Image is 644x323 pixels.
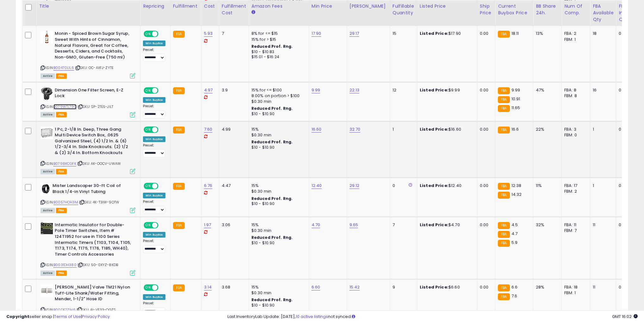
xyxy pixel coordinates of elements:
[54,314,81,320] a: Terms of Use
[144,127,152,132] span: ON
[480,31,490,36] div: 0.00
[144,88,152,93] span: ON
[40,87,135,117] div: ASIN:
[350,183,360,189] a: 29.12
[420,87,472,93] div: $9.99
[511,96,520,102] span: 10.91
[511,183,522,189] span: 12.38
[251,54,304,60] div: $15.01 - $16.24
[251,127,304,132] div: 15%
[536,87,557,93] div: 47%
[498,127,510,134] small: FBA
[619,31,635,36] div: 0
[143,3,168,9] div: Repricing
[158,285,168,290] span: OFF
[79,200,119,205] span: | SKU: 4K-T3IW-9OTW
[312,126,322,133] a: 16.60
[498,192,510,199] small: FBA
[173,222,185,229] small: FBA
[564,284,585,290] div: FBA: 18
[158,127,168,132] span: OFF
[619,127,635,132] div: 0
[593,127,611,132] div: 1
[564,132,585,138] div: FBM: 0
[420,183,449,189] b: Listed Price:
[173,31,185,38] small: FBA
[158,222,168,228] span: OFF
[251,290,304,296] div: $0.30 min
[251,99,304,104] div: $0.30 min
[251,222,304,228] div: 15%
[312,222,320,228] a: 4.70
[393,127,412,132] div: 1
[480,222,490,228] div: 0.00
[251,145,304,150] div: $10 - $10.90
[564,87,585,93] div: FBA: 8
[420,30,449,36] b: Listed Price:
[222,183,244,189] div: 4.47
[53,183,129,196] b: Mister Landscaper 30-ft Coil of Black 1/4-in Vinyl Tubing
[511,87,520,93] span: 9.99
[143,294,165,300] div: Win BuyBox
[251,196,293,201] b: Reduced Prof. Rng.
[77,262,118,267] span: | SKU: 50-0XYZ-8KDB
[420,284,472,290] div: $6.60
[173,127,185,134] small: FBA
[536,3,559,16] div: BB Share 24h.
[312,87,320,93] a: 9.99
[40,112,55,117] span: All listings currently available for purchase on Amazon
[204,183,213,189] a: 6.76
[251,44,293,49] b: Reduced Prof. Rng.
[420,126,449,132] b: Listed Price:
[350,87,360,93] a: 22.13
[56,270,67,276] span: FBA
[55,127,132,158] b: 1 Pc, 2-1/8 In. Deep, Three Gang Multi Device Switch Box, .0625 Galvanized Steel, (4) 1/2 In. & (...
[53,65,74,71] a: B00470L1L6
[498,31,510,38] small: FBA
[498,284,510,291] small: FBA
[393,183,412,189] div: 0
[498,183,510,190] small: FBA
[480,183,490,189] div: 0.00
[56,169,67,174] span: FBA
[55,87,132,101] b: Dimension One Filter Screen, E-Z Lock
[144,222,152,228] span: ON
[204,30,213,37] a: 5.93
[77,161,121,166] span: | SKU: AK-OOCV-UWAW
[40,222,135,275] div: ASIN:
[251,37,304,42] div: 15% for > $15
[393,3,414,16] div: Fulfillable Quantity
[204,126,213,133] a: 7.60
[251,31,304,36] div: 8% for <= $15
[251,303,304,308] div: $10 - $10.90
[222,31,244,36] div: 7
[511,293,517,299] span: 7.6
[40,31,135,78] div: ASIN:
[40,31,53,43] img: 41SW0JhjScL._SL40_.jpg
[511,126,519,132] span: 16.6
[40,222,53,234] img: 51RfXQtW+UL._SL40_.jpg
[593,31,611,36] div: 18
[40,73,55,79] span: All listings currently available for purchase on Amazon
[251,9,255,15] small: Amazon Fees.
[511,284,517,290] span: 6.6
[55,31,132,62] b: Monin - Spiced Brown Sugar Syrup, Sweet With Hints of Cinnamon, Natural Flavors, Great for Coffee...
[56,208,67,213] span: FBA
[420,222,472,228] div: $4.70
[564,127,585,132] div: FBA: 3
[143,104,165,118] div: Preset:
[536,31,557,36] div: 13%
[40,87,53,100] img: 41rXJ4Iw-5L._SL40_.jpg
[312,183,322,189] a: 12.40
[55,222,132,259] b: Intermatic Insulator for Double-Pole Timer Switches, Item # 124T1952 for use in T100 Series Inter...
[251,297,293,302] b: Reduced Prof. Rng.
[511,239,517,245] span: 5.9
[40,169,55,174] span: All listings currently available for purchase on Amazon
[222,222,244,228] div: 3.06
[144,183,152,189] span: ON
[511,231,517,237] span: 4.7
[564,37,585,42] div: FBM: 1
[143,97,165,103] div: Win BuyBox
[251,132,304,138] div: $0.30 min
[204,284,212,290] a: 3.14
